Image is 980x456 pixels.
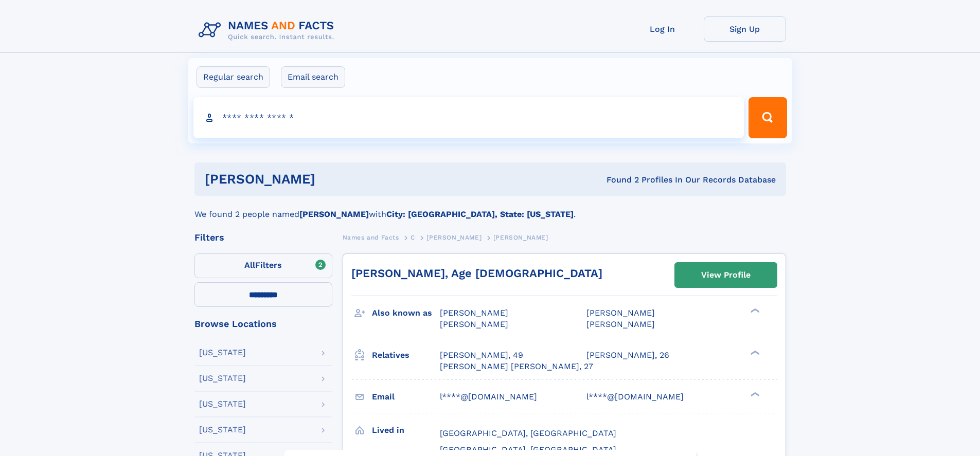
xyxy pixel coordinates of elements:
label: Regular search [197,66,270,88]
a: [PERSON_NAME], Age [DEMOGRAPHIC_DATA] [351,267,602,280]
a: Log In [621,16,704,42]
div: Found 2 Profiles In Our Records Database [461,174,776,186]
h3: Email [372,388,440,406]
b: [PERSON_NAME] [299,209,369,219]
span: [PERSON_NAME] [440,319,508,329]
a: [PERSON_NAME], 26 [586,350,669,361]
span: [PERSON_NAME] [586,308,655,318]
div: Filters [194,233,332,242]
div: ❯ [748,349,760,356]
span: [PERSON_NAME] [426,234,482,241]
a: Sign Up [704,16,786,42]
a: [PERSON_NAME], 49 [440,350,523,361]
div: Browse Locations [194,319,332,329]
div: View Profile [701,263,751,287]
div: ❯ [748,391,760,397]
span: [GEOGRAPHIC_DATA], [GEOGRAPHIC_DATA] [440,428,616,438]
h3: Relatives [372,346,440,364]
a: View Profile [675,263,777,287]
a: [PERSON_NAME] [426,231,482,244]
input: search input [193,97,744,138]
h1: [PERSON_NAME] [205,173,461,186]
div: [US_STATE] [199,349,246,357]
h3: Lived in [372,422,440,439]
img: Logo Names and Facts [194,16,343,44]
a: [PERSON_NAME] [PERSON_NAME], 27 [440,361,593,372]
span: [PERSON_NAME] [493,234,548,241]
span: [PERSON_NAME] [586,319,655,329]
div: [US_STATE] [199,400,246,408]
label: Email search [281,66,345,88]
button: Search Button [749,97,787,138]
span: C [411,234,415,241]
div: [US_STATE] [199,374,246,382]
div: [US_STATE] [199,426,246,434]
h3: Also known as [372,304,440,322]
span: [GEOGRAPHIC_DATA], [GEOGRAPHIC_DATA] [440,445,616,454]
a: Names and Facts [343,231,399,244]
span: All [244,260,255,270]
a: C [411,231,415,244]
div: We found 2 people named with . [194,196,786,221]
div: ❯ [748,307,760,314]
label: Filters [194,253,332,278]
b: City: [GEOGRAPHIC_DATA], State: [US_STATE] [386,209,574,219]
span: [PERSON_NAME] [440,308,508,318]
